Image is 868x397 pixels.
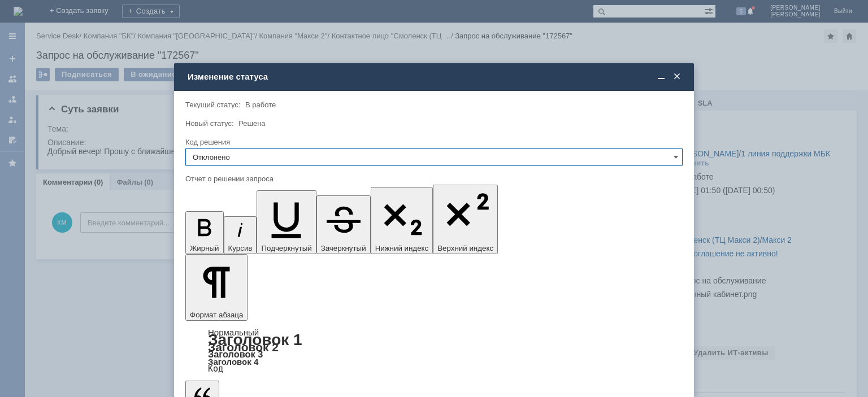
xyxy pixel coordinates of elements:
a: Код [208,364,223,374]
span: Подчеркнутый [261,244,311,252]
a: Заголовок 4 [208,357,258,367]
button: Зачеркнутый [316,195,371,254]
a: Заголовок 1 [208,331,302,348]
span: Курсив [228,244,253,252]
span: Свернуть (Ctrl + M) [656,72,667,82]
span: Формат абзаца [190,311,243,319]
span: Нижний индекс [375,244,429,252]
span: Решена [238,119,265,128]
a: Нормальный [208,328,259,337]
button: Курсив [224,216,257,254]
span: Зачеркнутый [321,244,366,252]
span: Верхний индекс [437,244,493,252]
a: Заголовок 2 [208,341,279,354]
button: Формат абзаца [185,254,248,321]
div: Код решения [185,138,680,146]
label: Текущий статус: [185,101,240,109]
div: Формат абзаца [185,329,683,373]
span: В работе [245,101,276,109]
span: Закрыть [671,72,683,82]
button: Нижний индекс [371,187,433,254]
div: Изменение статуса [188,72,683,82]
button: Подчеркнутый [257,190,316,254]
a: Заголовок 3 [208,349,263,359]
button: Жирный [185,211,224,254]
button: Верхний индекс [433,185,498,254]
span: Жирный [190,244,219,252]
label: Новый статус: [185,119,234,128]
div: Отчет о решении запроса [185,175,680,182]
